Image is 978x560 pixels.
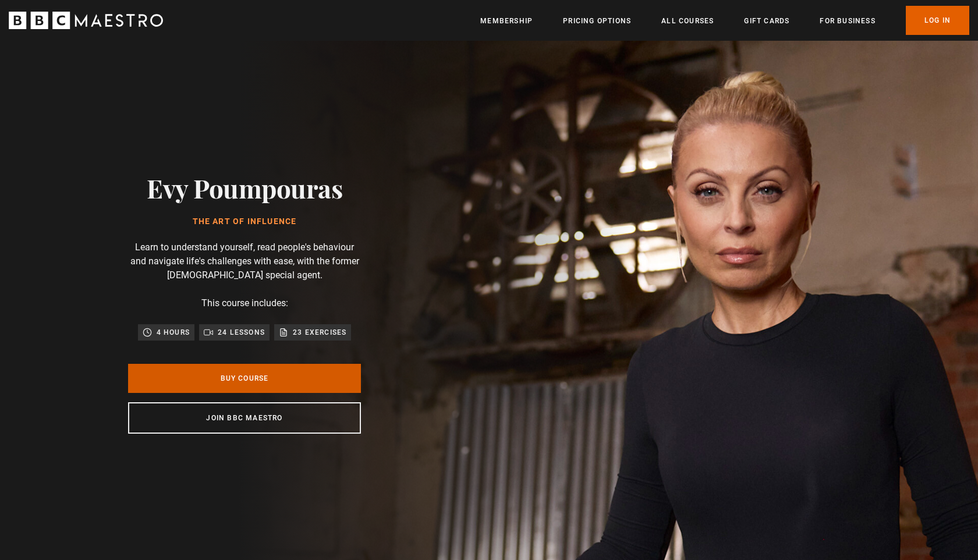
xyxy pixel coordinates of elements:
a: Pricing Options [563,15,631,27]
p: This course includes: [201,296,288,310]
p: Learn to understand yourself, read people's behaviour and navigate life's challenges with ease, w... [128,240,361,282]
p: 24 lessons [218,327,265,338]
h1: The Art of Influence [147,217,342,226]
p: 4 hours [157,327,190,338]
h2: Evy Poumpouras [147,173,342,203]
a: Log In [906,6,969,35]
a: For business [820,15,875,27]
nav: Primary [480,6,969,35]
svg: BBC Maestro [9,12,163,29]
p: 23 exercises [293,327,346,338]
a: Membership [480,15,533,27]
a: Join BBC Maestro [128,402,361,434]
a: All Courses [661,15,714,27]
a: Buy Course [128,364,361,393]
a: Gift Cards [744,15,789,27]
